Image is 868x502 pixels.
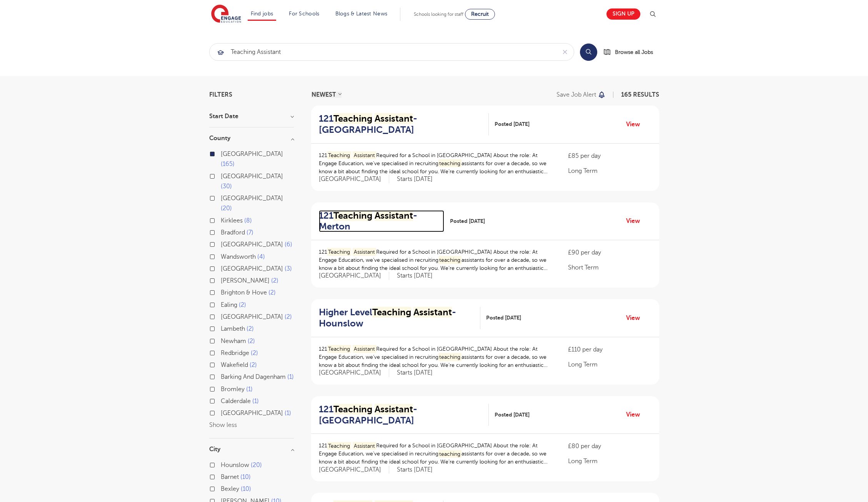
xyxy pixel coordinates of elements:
[568,151,651,161] p: £85 per day
[568,360,651,369] p: Long Term
[221,301,226,306] input: Ealing 2
[438,159,462,167] mark: teaching
[221,241,226,246] input: [GEOGRAPHIC_DATA] 6
[221,183,232,190] span: 30
[285,410,291,417] span: 1
[438,450,462,458] mark: teaching
[626,410,646,420] a: View
[465,9,495,20] a: Recruit
[556,92,596,98] p: Save job alert
[221,474,226,479] input: Barnet 10
[626,216,646,226] a: View
[319,307,475,329] h2: Higher Level - Hounslow
[221,253,226,258] input: Wandsworth 4
[221,313,283,320] span: [GEOGRAPHIC_DATA]
[209,135,294,141] h3: County
[319,345,553,369] p: 121 Required for a School in [GEOGRAPHIC_DATA] About the role: At Engage Education, we’ve special...
[221,386,226,391] input: Bromley 1
[285,313,292,320] span: 2
[221,151,283,157] span: [GEOGRAPHIC_DATA]
[246,386,253,393] span: 1
[221,173,283,180] span: [GEOGRAPHIC_DATA]
[244,217,252,224] span: 8
[606,8,640,20] a: Sign up
[221,462,226,467] input: Hounslow 20
[221,161,235,167] span: 165
[319,404,483,426] h2: 121 - [GEOGRAPHIC_DATA]
[221,265,283,272] span: [GEOGRAPHIC_DATA]
[221,173,226,178] input: [GEOGRAPHIC_DATA] 30
[319,210,444,233] a: 121Teaching Assistant- Merton
[210,44,556,60] input: Submit
[413,307,452,318] mark: Assistant
[621,91,659,98] span: 165 RESULTS
[221,229,245,236] span: Bradford
[397,175,433,183] p: Starts [DATE]
[252,398,259,405] span: 1
[319,113,483,136] h2: 121 - [GEOGRAPHIC_DATA]
[221,338,246,345] span: Newham
[221,350,249,356] span: Redbridge
[221,195,283,202] span: [GEOGRAPHIC_DATA]
[221,462,249,469] span: Hounslow
[319,442,553,466] p: 121 Required for a School in [GEOGRAPHIC_DATA] About the role: At Engage Education, we’ve special...
[221,410,283,417] span: [GEOGRAPHIC_DATA]
[353,151,376,159] mark: Assistant
[221,195,226,200] input: [GEOGRAPHIC_DATA] 20
[626,313,646,323] a: View
[221,410,226,415] input: [GEOGRAPHIC_DATA] 1
[319,369,389,377] span: [GEOGRAPHIC_DATA]
[397,272,433,280] p: Starts [DATE]
[209,92,232,98] span: Filters
[221,301,237,308] span: Ealing
[221,485,239,492] span: Bexley
[438,353,462,361] mark: teaching
[353,248,376,256] mark: Assistant
[327,442,352,450] mark: Teaching
[221,398,226,403] input: Calderdale 1
[397,466,433,474] p: Starts [DATE]
[319,210,438,233] h2: 121 - Merton
[556,44,574,60] button: Clear
[319,151,553,176] p: 121 Required for a School in [GEOGRAPHIC_DATA] About the role: At Engage Education, we’ve special...
[495,411,530,419] span: Posted [DATE]
[580,44,597,61] button: Search
[221,485,226,490] input: Bexley 10
[221,289,267,296] span: Brighton & Hove
[333,113,372,124] mark: Teaching
[221,277,226,282] input: [PERSON_NAME] 2
[287,373,294,380] span: 1
[568,248,651,257] p: £90 per day
[327,151,352,159] mark: Teaching
[221,241,283,248] span: [GEOGRAPHIC_DATA]
[471,11,489,17] span: Recruit
[319,248,553,272] p: 121 Required for a School in [GEOGRAPHIC_DATA] About the role: At Engage Education, we’ve special...
[556,92,606,98] button: Save job alert
[211,5,241,24] img: Engage Education
[397,369,433,377] p: Starts [DATE]
[221,398,251,405] span: Calderdale
[221,361,248,368] span: Wakefield
[251,350,258,356] span: 2
[221,217,243,224] span: Kirklees
[319,175,389,183] span: [GEOGRAPHIC_DATA]
[568,442,651,451] p: £80 per day
[221,373,226,378] input: Barking And Dagenham 1
[372,307,411,318] mark: Teaching
[319,113,489,136] a: 121Teaching Assistant- [GEOGRAPHIC_DATA]
[319,307,481,329] a: Higher LevelTeaching Assistant- Hounslow
[221,217,226,222] input: Kirklees 8
[495,120,530,128] span: Posted [DATE]
[221,361,226,366] input: Wakefield 2
[221,325,245,332] span: Lambeth
[221,265,226,270] input: [GEOGRAPHIC_DATA] 3
[568,457,651,466] p: Long Term
[568,166,651,176] p: Long Term
[285,265,292,272] span: 3
[221,253,256,260] span: Wandsworth
[247,229,253,236] span: 7
[239,301,246,308] span: 2
[375,210,413,221] mark: Assistant
[353,345,376,353] mark: Assistant
[271,277,278,284] span: 2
